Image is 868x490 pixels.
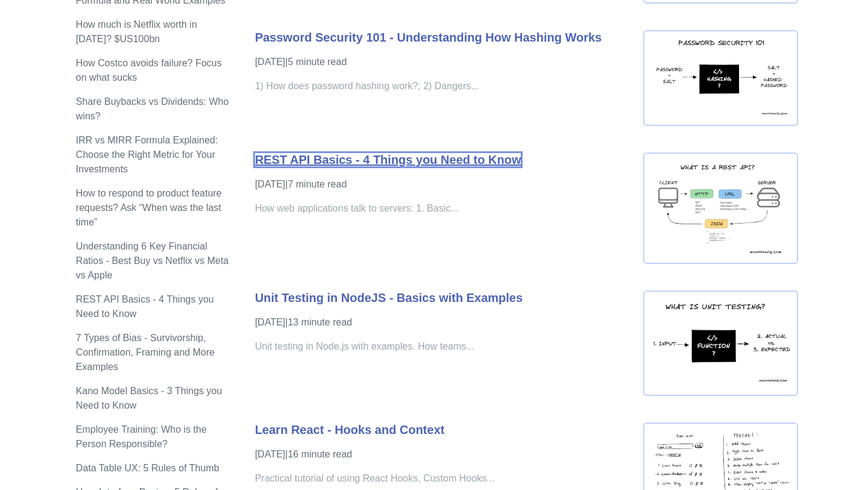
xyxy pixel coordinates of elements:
p: [DATE] | 5 minute read [255,55,631,69]
a: Password Security 101 - Understanding How Hashing Works [255,31,602,44]
p: 1) How does password hashing work?; 2) Dangers... [255,79,631,93]
p: Unit testing in Node.js with examples. How teams... [255,339,631,354]
p: [DATE] | 7 minute read [255,177,631,192]
a: REST API Basics - 4 Things you Need to Know [76,294,214,319]
img: password_security [643,30,798,127]
p: [DATE] | 16 minute read [255,447,631,462]
a: Unit Testing in NodeJS - Basics with Examples [255,291,523,304]
a: Employee Training: Who is the Person Responsible? [76,424,207,449]
a: Share Buybacks vs Dividends: Who wins? [76,96,228,121]
a: REST API Basics - 4 Things you Need to Know [255,153,521,166]
a: How much is Netflix worth in [DATE]? $US100bn [76,19,197,44]
p: [DATE] | 13 minute read [255,315,631,330]
a: How to respond to product feature requests? Ask “When was the last time” [76,188,222,227]
a: Learn React - Hooks and Context [255,423,445,436]
a: IRR vs MIRR Formula Explained: Choose the Right Metric for Your Investments [76,135,218,174]
p: Practical tutorial of using React Hooks, Custom Hooks... [255,471,631,486]
a: Understanding 6 Key Financial Ratios - Best Buy vs Netflix vs Meta vs Apple [76,241,228,280]
a: How Costco avoids failure? Focus on what sucks [76,58,222,83]
img: rest-api [643,152,798,263]
a: 7 Types of Bias - Survivorship, Confirmation, Framing and More Examples [76,333,215,372]
img: unit testing [643,291,798,396]
p: How web applications talk to servers: 1. Basic... [255,201,631,216]
a: Data Table UX: 5 Rules of Thumb [76,463,219,473]
a: Kano Model Basics - 3 Things you Need to Know [76,386,222,410]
